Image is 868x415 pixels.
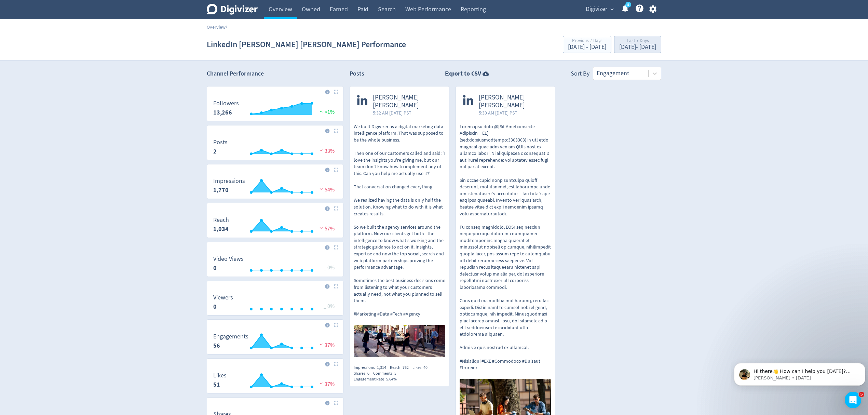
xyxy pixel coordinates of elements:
svg: Likes 51 [210,372,340,390]
div: Reach [390,365,412,371]
a: Overview [207,24,226,30]
img: Placeholder [334,90,338,94]
div: Comments [373,371,400,376]
div: [DATE] - [DATE] [568,44,606,50]
span: 5.64% [386,376,397,382]
iframe: Intercom notifications message [731,349,868,397]
text: 5 [627,2,629,7]
span: _ 0% [324,303,335,310]
div: Likes [412,365,431,371]
div: message notification from Hugo, 3w ago. Hi there👋 How can I help you today? Hugo [3,14,134,37]
img: negative-performance.svg [318,225,325,230]
svg: Video Views 0 [210,256,340,274]
img: negative-performance.svg [318,148,325,153]
img: https://media.cf.digivizer.com/images/linkedin-1455007-urn:li:share:7381078906981900288-867d99c06... [354,325,445,357]
span: 37% [318,342,335,349]
strong: 0 [213,264,217,272]
dt: Viewers [213,294,233,302]
span: 57% [318,225,335,232]
h2: Posts [350,69,364,80]
span: 5:30 AM [DATE] PST [479,109,548,116]
span: 1,314 [377,365,386,370]
dt: Video Views [213,255,244,263]
span: 40 [423,365,428,370]
dt: Reach [213,216,229,224]
span: 5:32 AM [DATE] PST [373,109,442,116]
div: [DATE] - [DATE] [619,44,656,50]
span: Digivizer [586,4,607,15]
dt: Engagements [213,333,248,340]
p: Message from Hugo, sent 3w ago [22,26,125,32]
svg: Posts 2 [210,139,340,157]
svg: Engagements 56 [210,333,340,351]
img: Placeholder [334,284,338,289]
strong: 51 [213,380,220,389]
a: 5 [625,2,631,8]
span: / [226,24,227,30]
span: <1% [318,109,335,116]
dt: Followers [213,99,239,107]
strong: 1,034 [213,225,229,233]
div: Last 7 Days [619,38,656,44]
button: Digivizer [583,4,615,15]
span: [PERSON_NAME] [PERSON_NAME] [373,94,442,109]
span: [PERSON_NAME] [PERSON_NAME] [479,94,548,109]
div: Previous 7 Days [568,38,606,44]
img: Placeholder [334,245,338,250]
div: Engagement Rate [354,376,401,382]
img: negative-performance.svg [318,381,325,386]
div: Sort By [571,69,589,80]
img: negative-performance.svg [318,186,325,191]
dt: Posts [213,138,228,146]
span: Hi there👋 How can I help you [DATE]? [PERSON_NAME] [22,20,119,32]
svg: Reach 1,034 [210,217,340,235]
button: Last 7 Days[DATE]- [DATE] [614,36,661,53]
p: Lorem ipsu dolo @[Sit Ametconsecte Adipiscin + EL](sed:do:eiusmodtempo:3303303) in utl etdo magna... [460,123,551,371]
button: Previous 7 Days[DATE] - [DATE] [563,36,611,53]
h2: Channel Performance [207,69,343,78]
iframe: Intercom live chat [845,392,861,408]
span: 5 [859,392,864,397]
div: Shares [354,371,373,376]
span: 0 [367,371,369,376]
span: 3 [394,371,396,376]
svg: Followers 13,266 [210,100,340,118]
p: We built Digivizer as a digital marketing data intelligence platform. That was supposed to be the... [354,123,445,318]
img: Placeholder [334,362,338,366]
img: Profile image for Hugo [8,21,19,31]
dt: Impressions [213,177,245,185]
img: Placeholder [334,323,338,327]
img: negative-performance.svg [318,342,325,347]
strong: 56 [213,342,220,350]
img: Placeholder [334,129,338,133]
span: 762 [403,365,409,370]
span: 37% [318,381,335,388]
dt: Likes [213,372,227,379]
svg: Viewers 0 [210,294,340,312]
svg: Impressions 1,770 [210,178,340,196]
span: 54% [318,186,335,193]
h1: LinkedIn [PERSON_NAME] [PERSON_NAME] Performance [207,34,406,55]
img: Placeholder [334,206,338,211]
strong: 2 [213,147,217,156]
div: Impressions [354,365,390,371]
img: Placeholder [334,168,338,172]
a: [PERSON_NAME] [PERSON_NAME]5:32 AM [DATE] PSTWe built Digivizer as a digital marketing data intel... [350,86,449,359]
img: Placeholder [334,401,338,405]
strong: 1,770 [213,186,229,194]
img: positive-performance.svg [318,109,325,114]
span: expand_more [609,6,615,12]
span: _ 0% [324,264,335,271]
strong: 0 [213,303,217,311]
span: 33% [318,148,335,155]
strong: Export to CSV [445,69,481,78]
strong: 13,266 [213,108,232,117]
